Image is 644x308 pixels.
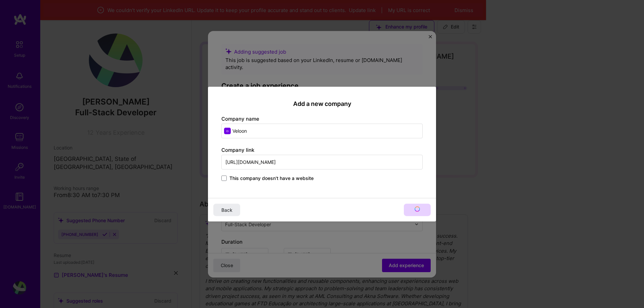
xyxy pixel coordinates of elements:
button: Back [213,204,240,216]
label: Company name [221,116,259,122]
span: This company doesn't have a website [229,175,314,182]
input: Enter name [221,124,423,138]
label: Company link [221,147,254,153]
h2: Add a new company [221,100,423,107]
input: Enter link [221,155,423,170]
span: Back [221,206,232,213]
